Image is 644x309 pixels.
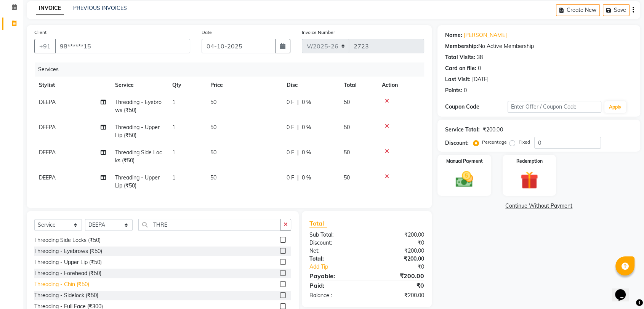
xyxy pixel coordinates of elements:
[464,86,467,94] div: 0
[367,291,430,299] div: ₹200.00
[339,77,377,94] th: Total
[556,4,600,16] button: Create New
[604,101,626,113] button: Apply
[34,247,102,255] div: Threading - Eyebrows (₹50)
[202,29,212,36] label: Date
[287,174,294,182] span: 0 F
[309,219,327,227] span: Total
[302,123,311,131] span: 0 %
[518,139,530,146] label: Fixed
[344,124,350,131] span: 50
[297,98,299,106] span: |
[115,174,160,189] span: Threading - Upper Lip (₹50)
[287,98,294,106] span: 0 F
[172,124,175,131] span: 1
[445,139,469,147] div: Discount:
[39,124,56,131] span: DEEPA
[304,291,367,299] div: Balance :
[206,77,282,94] th: Price
[344,174,350,181] span: 50
[115,124,160,139] span: Threading - Upper Lip (₹50)
[282,77,339,94] th: Disc
[367,239,430,247] div: ₹0
[612,279,636,301] iframe: chat widget
[445,42,633,50] div: No Active Membership
[39,149,56,156] span: DEEPA
[483,126,503,134] div: ₹200.00
[115,99,162,114] span: Threading - Eyebrows (₹50)
[111,77,168,94] th: Service
[210,124,216,131] span: 50
[34,39,56,53] button: +91
[482,139,506,146] label: Percentage
[445,42,478,50] div: Membership:
[445,31,462,39] div: Name:
[445,53,475,61] div: Total Visits:
[34,280,89,288] div: Threading - Chin (₹50)
[439,202,639,210] a: Continue Without Payment
[516,158,542,165] label: Redemption
[34,258,102,266] div: Threading - Upper Lip (₹50)
[287,123,294,131] span: 0 F
[34,291,98,299] div: Threading - Sidelock (₹50)
[168,77,206,94] th: Qty
[464,31,506,39] a: [PERSON_NAME]
[172,99,175,106] span: 1
[304,281,367,290] div: Paid:
[478,64,481,72] div: 0
[297,123,299,131] span: |
[344,99,350,106] span: 50
[287,149,294,157] span: 0 F
[472,75,489,83] div: [DATE]
[34,269,101,277] div: Threading - Forehead (₹50)
[304,271,367,280] div: Payable:
[302,29,335,36] label: Invoice Number
[39,99,56,106] span: DEEPA
[115,149,162,164] span: Threading Side Locks (₹50)
[377,263,430,271] div: ₹0
[297,149,299,157] span: |
[34,236,101,244] div: Threading Side Locks (₹50)
[304,247,367,255] div: Net:
[55,39,190,53] input: Search by Name/Mobile/Email/Code
[39,174,56,181] span: DEEPA
[210,174,216,181] span: 50
[445,75,471,83] div: Last Visit:
[304,263,377,271] a: Add Tip
[367,247,430,255] div: ₹200.00
[367,231,430,239] div: ₹200.00
[445,103,508,111] div: Coupon Code
[304,231,367,239] div: Sub Total:
[445,86,462,94] div: Points:
[35,62,430,77] div: Services
[302,174,311,182] span: 0 %
[36,2,64,15] a: INVOICE
[367,271,430,280] div: ₹200.00
[367,255,430,263] div: ₹200.00
[477,53,483,61] div: 38
[297,174,299,182] span: |
[73,5,127,11] a: PREVIOUS INVOICES
[445,126,480,134] div: Service Total:
[34,29,46,36] label: Client
[138,219,280,231] input: Search or Scan
[172,174,175,181] span: 1
[377,77,424,94] th: Action
[344,149,350,156] span: 50
[445,64,476,72] div: Card on file:
[302,149,311,157] span: 0 %
[515,169,543,191] img: _gift.svg
[210,149,216,156] span: 50
[450,169,479,189] img: _cash.svg
[304,239,367,247] div: Discount:
[367,281,430,290] div: ₹0
[446,158,483,165] label: Manual Payment
[172,149,175,156] span: 1
[210,99,216,106] span: 50
[304,255,367,263] div: Total:
[508,101,601,113] input: Enter Offer / Coupon Code
[302,98,311,106] span: 0 %
[603,4,630,16] button: Save
[34,77,111,94] th: Stylist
